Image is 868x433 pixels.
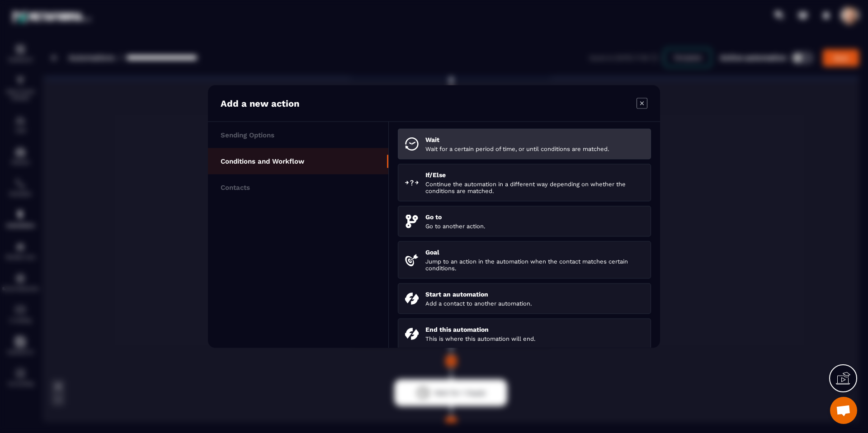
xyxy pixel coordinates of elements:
p: Wait [425,136,644,143]
img: wait.svg [405,137,419,151]
p: Add a new action [221,98,299,109]
p: Add a contact to another automation. [425,300,644,307]
img: startAutomation.svg [405,292,419,306]
p: This is where this automation will end. [425,335,644,342]
p: End this automation [425,326,644,333]
p: Wait for a certain period of time, or until conditions are matched. [425,146,644,152]
div: Ouvrir le chat [830,397,857,424]
p: If/Else [425,171,644,179]
p: Start an automation [425,291,644,298]
img: ifElse.svg [405,176,419,189]
p: Jump to an action in the automation when the contact matches certain conditions. [425,258,644,272]
img: endAutomation.svg [405,327,419,341]
p: Conditions and Workflow [221,157,304,165]
img: targeted.svg [405,253,419,267]
p: Go to another action. [425,223,644,230]
p: Contacts [221,184,250,192]
p: Goal [425,249,644,256]
p: Go to [425,213,644,221]
p: Sending Options [221,131,274,139]
img: goto.svg [405,215,419,228]
p: Continue the automation in a different way depending on whether the conditions are matched. [425,181,644,194]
